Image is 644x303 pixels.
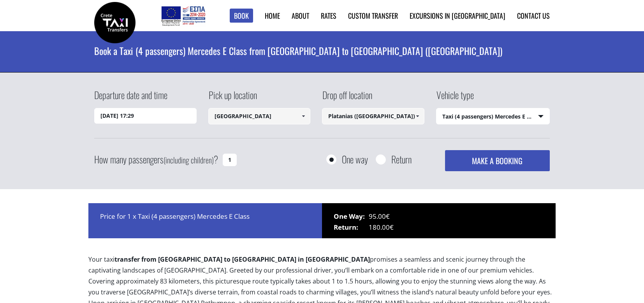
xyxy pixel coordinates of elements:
[94,2,135,43] img: Crete Taxi Transfers | Book a Taxi transfer from Chania airport to Platanias (Rethymnon) | Crete ...
[334,211,369,222] span: One Way:
[517,11,550,21] a: Contact us
[322,203,556,238] div: 95.00€ 180.00€
[292,11,309,21] a: About
[334,222,369,233] span: Return:
[230,9,253,23] a: Book
[297,108,310,124] a: Show All Items
[321,11,336,21] a: Rates
[160,4,206,27] img: e-bannersEUERDF180X90.jpg
[391,154,412,164] label: Return
[436,88,474,108] label: Vehicle type
[411,108,424,124] a: Show All Items
[208,108,311,124] input: Select pickup location
[265,11,280,21] a: Home
[436,108,550,125] span: Taxi (4 passengers) Mercedes E Class
[208,88,257,108] label: Pick up location
[94,31,550,70] h1: Book a Taxi (4 passengers) Mercedes E Class from [GEOGRAPHIC_DATA] to [GEOGRAPHIC_DATA] ([GEOGRAP...
[88,203,322,238] div: Price for 1 x Taxi (4 passengers) Mercedes E Class
[94,18,135,26] a: Crete Taxi Transfers | Book a Taxi transfer from Chania airport to Platanias (Rethymnon) | Crete ...
[410,11,505,21] a: Excursions in [GEOGRAPHIC_DATA]
[348,11,398,21] a: Custom Transfer
[322,108,424,124] input: Select drop-off location
[164,154,214,166] small: (including children)
[322,88,372,108] label: Drop off location
[94,88,167,108] label: Departure date and time
[342,154,368,164] label: One way
[94,150,218,169] label: How many passengers ?
[445,150,550,171] button: MAKE A BOOKING
[114,255,370,264] b: transfer from [GEOGRAPHIC_DATA] to [GEOGRAPHIC_DATA] in [GEOGRAPHIC_DATA]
